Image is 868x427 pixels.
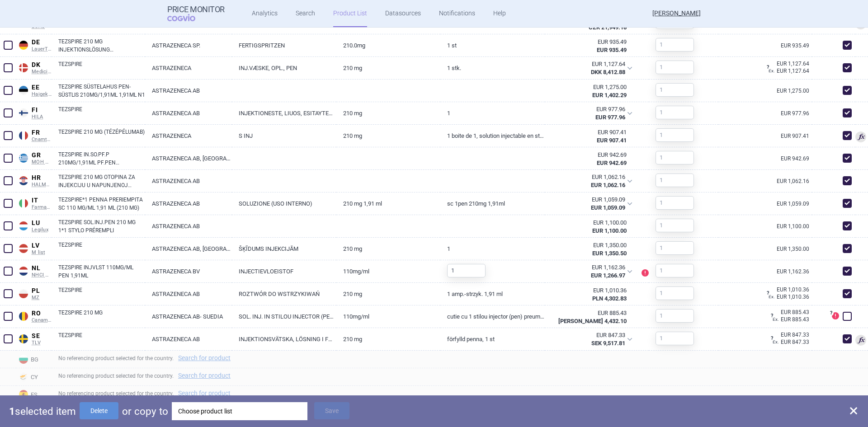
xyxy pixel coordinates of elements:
[16,172,52,188] a: HRHRHALMED PCL SUMMARY
[32,242,52,250] span: LV
[80,402,118,419] button: Delete
[591,340,625,347] strong: SEK 9,517.81
[32,114,52,120] span: HILA
[16,82,52,98] a: EEEEHaigekassa
[591,272,625,279] strong: EUR 1,266.97
[145,305,232,328] a: ASTRAZENECA AB- SUEDIA
[145,283,232,305] a: ASTRAZENECA AB
[32,227,52,233] span: Legilux
[765,291,770,296] span: ?
[551,173,625,189] abbr: Nájdená cena bez odpočtu prirážky distribútora
[656,61,694,74] input: 1
[16,388,52,400] span: ES
[597,160,627,166] strong: EUR 942.69
[58,390,235,397] span: No referencing product selected for the country.
[16,104,52,120] a: FIFIHILA
[656,38,694,52] input: 1
[777,88,812,94] a: EUR 1,275.00
[145,192,232,215] a: ASTRAZENECA AB
[781,111,812,116] a: EUR 977.96
[232,283,336,305] a: ROZTWÓR DO WSTRZYKIWAŃ
[19,267,28,276] img: Netherlands
[58,38,145,54] a: TEZSPIRE 210 MG INJEKTIONSLÖSUNG I.E.FERTIGPEN
[232,102,336,124] a: INJEKTIONESTE, LIUOS, ESITAYTETTY [PERSON_NAME]
[336,102,440,124] a: 210 mg
[769,66,812,75] div: EUR 1,127.64
[232,192,336,215] a: SOLUZIONE (USO INTERNO)
[551,105,625,113] div: EUR 977.96
[19,390,28,399] img: Spain
[551,173,625,181] div: EUR 1,062.16
[336,328,440,350] a: 210 mg
[336,34,440,56] a: 210.0mg
[32,287,52,295] span: PL
[19,244,28,253] img: Latvia
[32,46,52,52] span: LauerTaxe CGM
[32,84,52,92] span: EE
[19,289,28,298] img: Poland
[591,69,625,75] strong: DKK 8,412.88
[773,332,812,338] a: EUR 847.33
[440,283,544,305] a: 1 amp.-strzyk. 1,91 ml
[545,170,638,192] div: EUR 1,062.16EUR 1,062.16
[32,174,52,182] span: HR
[336,192,440,215] a: 210 MG 1,91 ML
[9,402,76,420] p: selected item
[167,14,208,21] span: COGVIO
[552,286,627,295] div: EUR 1,010.36
[145,147,232,169] a: ASTRAZENECA AB, [GEOGRAPHIC_DATA], [GEOGRAPHIC_DATA]
[16,371,52,382] span: CY
[558,318,627,324] strong: [PERSON_NAME] 4,432.10
[552,286,627,303] abbr: Ex-Factory bez DPH zo zdroja
[336,283,440,305] a: 210 mg
[16,217,52,233] a: LULULegilux
[552,128,627,145] abbr: Ex-Factory bez DPH zo zdroja
[552,241,627,249] div: EUR 1,350.00
[552,83,627,91] div: EUR 1,275.00
[232,238,336,260] a: ŠĶĪDUMS INJEKCIJĀM
[656,241,694,255] input: 1
[145,102,232,124] a: ASTRAZENECA AB
[178,390,231,396] a: Search for product
[19,154,28,163] img: Greece
[595,114,625,121] strong: EUR 977.96
[551,263,625,272] div: EUR 1,162.36
[32,317,52,324] span: Canamed ([DOMAIN_NAME] - Canamed Annex 1)
[777,201,812,206] a: EUR 1,059.09
[336,260,440,282] a: 110MG/ML
[552,151,627,167] abbr: Ex-Factory bez DPH zo zdroja
[656,106,694,119] input: 1
[597,137,627,144] strong: EUR 907.41
[773,315,812,324] div: EUR 885.43
[765,65,770,70] span: ?
[16,353,52,365] span: BG
[58,83,145,99] a: TEZSPIRE SÜSTELAHUS PEN-SÜSTLIS 210MG/1,91ML 1,91ML N1
[591,182,625,188] strong: EUR 1,062.16
[32,272,52,278] span: NHCI Medicijnkosten
[232,328,336,350] a: INJEKTIONSVÄTSKA, LÖSNING I FÖRFYLLD INJEKTIONSPENNA
[58,373,235,379] span: No referencing product selected for the country.
[19,86,28,95] img: Estonia
[32,310,52,318] span: RO
[551,105,625,122] abbr: Nájdená cena bez DPH a OP lekárne
[552,83,627,99] abbr: MZSR metodika bez stropu marže
[32,91,52,98] span: Haigekassa
[440,305,544,328] a: Cutie cu 1 stilou injector (pen) preumplut de 1,91 ml sol. contine tezepelumab 210 mg (110 mg/ml)
[656,128,694,142] input: 1
[58,196,145,212] a: TEZSPIRE*1 PENNA PRERIEMPITA SC 110 MG/ML 1,91 ML (210 MG)
[32,61,52,69] span: DK
[32,159,52,165] span: MOH PS
[167,5,225,14] strong: Price Monitor
[16,285,52,301] a: PLPLMZ
[777,178,812,184] a: EUR 1,062.16
[552,219,627,227] div: EUR 1,100.00
[551,60,625,68] div: EUR 1,127.64
[769,313,774,319] span: ?
[855,335,866,346] span: Used for calculation
[32,129,52,137] span: FR
[122,402,168,420] p: or copy to
[19,355,28,364] img: Bulgaria
[32,38,52,47] span: DE
[32,204,52,211] span: Farmadati
[656,332,694,345] input: 1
